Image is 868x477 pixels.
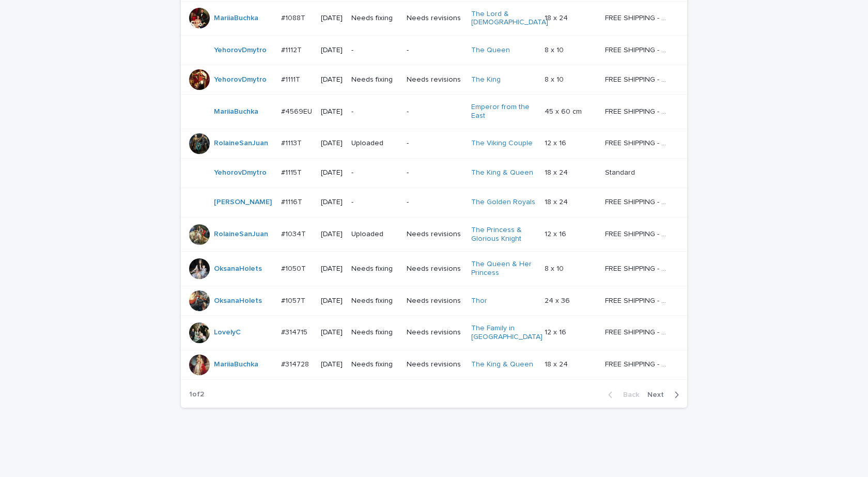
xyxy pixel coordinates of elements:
[281,196,304,207] p: #1116T
[321,360,343,369] p: [DATE]
[471,103,536,120] a: Emperor from the East
[351,139,398,148] p: Uploaded
[181,382,212,407] p: 1 of 2
[281,137,304,148] p: #1113T
[214,265,262,273] a: OksanaHolets
[407,107,463,116] p: -
[605,358,672,369] p: FREE SHIPPING - preview in 1-2 business days, after your approval delivery will take 5-10 b.d.
[214,297,262,305] a: OksanaHolets
[321,14,343,23] p: [DATE]
[181,36,687,65] tr: YehorovDmytro #1112T#1112T [DATE]--The Queen 8 x 108 x 10 FREE SHIPPING - preview in 1-2 business...
[281,263,308,273] p: #1050T
[545,263,566,273] p: 8 x 10
[181,95,687,129] tr: MariiaBuchka #4569EU#4569EU [DATE]--Emperor from the East 45 x 60 cm45 x 60 cm FREE SHIPPING - pr...
[351,328,398,337] p: Needs fixing
[545,228,568,239] p: 12 x 16
[647,391,670,398] span: Next
[545,12,570,23] p: 18 x 24
[181,252,687,286] tr: OksanaHolets #1050T#1050T [DATE]Needs fixingNeeds revisionsThe Queen & Her Princess 8 x 108 x 10 ...
[351,75,398,84] p: Needs fixing
[281,326,309,337] p: #314715
[605,137,672,148] p: FREE SHIPPING - preview in 1-2 business days, after your approval delivery will take 5-10 b.d.
[181,1,687,36] tr: MariiaBuchka #1088T#1088T [DATE]Needs fixingNeeds revisionsThe Lord & [DEMOGRAPHIC_DATA] 18 x 241...
[281,166,304,177] p: #1115T
[214,328,241,337] a: LovelyC
[214,168,267,177] a: YehorovDmytro
[471,10,548,27] a: The Lord & [DEMOGRAPHIC_DATA]
[214,230,268,239] a: RolaineSanJuan
[545,137,568,148] p: 12 x 16
[545,326,568,337] p: 12 x 16
[351,265,398,273] p: Needs fixing
[281,295,307,305] p: #1057T
[545,196,570,207] p: 18 x 24
[321,328,343,337] p: [DATE]
[407,265,463,273] p: Needs revisions
[407,297,463,305] p: Needs revisions
[471,360,533,369] a: The King & Queen
[545,358,570,369] p: 18 x 24
[321,297,343,305] p: [DATE]
[214,46,267,55] a: YehorovDmytro
[407,75,463,84] p: Needs revisions
[181,286,687,315] tr: OksanaHolets #1057T#1057T [DATE]Needs fixingNeeds revisionsThor 24 x 3624 x 36 FREE SHIPPING - pr...
[407,139,463,148] p: -
[605,263,672,273] p: FREE SHIPPING - preview in 1-2 business days, after your approval delivery will take 5-10 b.d.
[351,198,398,207] p: -
[281,73,302,84] p: #1111T
[407,198,463,207] p: -
[407,14,463,23] p: Needs revisions
[605,228,672,239] p: FREE SHIPPING - preview in 1-2 business days, after your approval delivery will take 5-10 b.d.
[605,295,672,305] p: FREE SHIPPING - preview in 1-2 business days, after your approval delivery will take 5-10 b.d.
[545,295,572,305] p: 24 x 36
[281,358,311,369] p: #314728
[181,158,687,188] tr: YehorovDmytro #1115T#1115T [DATE]--The King & Queen 18 x 2418 x 24 StandardStandard
[471,226,536,243] a: The Princess & Glorious Knight
[471,324,542,342] a: The Family in [GEOGRAPHIC_DATA]
[351,14,398,23] p: Needs fixing
[181,315,687,350] tr: LovelyC #314715#314715 [DATE]Needs fixingNeeds revisionsThe Family in [GEOGRAPHIC_DATA] 12 x 1612...
[214,198,272,207] a: [PERSON_NAME]
[181,188,687,217] tr: [PERSON_NAME] #1116T#1116T [DATE]--The Golden Royals 18 x 2418 x 24 FREE SHIPPING - preview in 1-...
[605,166,637,177] p: Standard
[605,73,672,84] p: FREE SHIPPING - preview in 1-2 business days, after your approval delivery will take 5-10 b.d.
[545,44,566,55] p: 8 x 10
[321,75,343,84] p: [DATE]
[471,297,487,305] a: Thor
[545,166,570,177] p: 18 x 24
[214,14,258,23] a: MariiaBuchka
[471,260,536,278] a: The Queen & Her Princess
[351,360,398,369] p: Needs fixing
[407,230,463,239] p: Needs revisions
[321,230,343,239] p: [DATE]
[214,107,258,116] a: MariiaBuchka
[214,360,258,369] a: MariiaBuchka
[321,107,343,116] p: [DATE]
[471,168,533,177] a: The King & Queen
[214,75,267,84] a: YehorovDmytro
[471,46,510,55] a: The Queen
[181,350,687,379] tr: MariiaBuchka #314728#314728 [DATE]Needs fixingNeeds revisionsThe King & Queen 18 x 2418 x 24 FREE...
[181,129,687,158] tr: RolaineSanJuan #1113T#1113T [DATE]Uploaded-The Viking Couple 12 x 1612 x 16 FREE SHIPPING - previ...
[181,217,687,252] tr: RolaineSanJuan #1034T#1034T [DATE]UploadedNeeds revisionsThe Princess & Glorious Knight 12 x 1612...
[281,12,307,23] p: #1088T
[605,12,672,23] p: FREE SHIPPING - preview in 1-2 business days, after your approval delivery will take 5-10 b.d.
[281,228,308,239] p: #1034T
[351,230,398,239] p: Uploaded
[605,196,672,207] p: FREE SHIPPING - preview in 1-2 business days, after your approval delivery will take 5-10 b.d.
[281,44,304,55] p: #1112T
[545,105,584,116] p: 45 x 60 cm
[471,139,533,148] a: The Viking Couple
[407,168,463,177] p: -
[471,75,501,84] a: The King
[545,73,566,84] p: 8 x 10
[181,65,687,95] tr: YehorovDmytro #1111T#1111T [DATE]Needs fixingNeeds revisionsThe King 8 x 108 x 10 FREE SHIPPING -...
[351,46,398,55] p: -
[321,265,343,273] p: [DATE]
[643,390,687,399] button: Next
[600,390,643,399] button: Back
[407,328,463,337] p: Needs revisions
[321,168,343,177] p: [DATE]
[321,198,343,207] p: [DATE]
[321,139,343,148] p: [DATE]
